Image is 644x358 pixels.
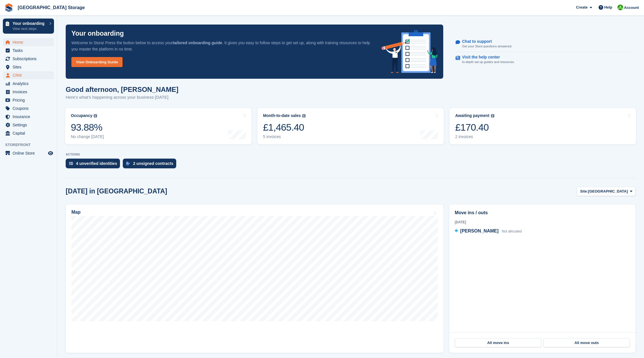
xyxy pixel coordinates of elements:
[624,5,639,11] span: Account
[13,21,47,25] p: Your onboarding
[462,39,507,44] p: Chat to support
[66,94,178,101] p: Here's what's happening across your business [DATE]
[71,113,92,118] div: Occupancy
[71,210,81,215] h2: Map
[69,162,73,165] img: verify_identity-adf6edd0f0f0b5bbfe63781bf79b02c33cf7c696d77639b501bdc392416b5a36.svg
[13,104,47,112] span: Coupons
[462,55,510,60] p: Visit the help center
[491,114,494,118] img: icon-info-grey-7440780725fd019a000dd9b08b2336e03edf1995a4989e88bcd33f0948082b44.svg
[455,228,522,235] a: [PERSON_NAME] Not allocated
[455,220,630,225] div: [DATE]
[455,122,494,133] div: £170.40
[13,55,47,63] span: Subscriptions
[3,46,54,54] a: menu
[502,229,522,233] span: Not allocated
[456,52,630,67] a: Visit the help center In-depth set up guides and resources.
[460,228,498,233] span: [PERSON_NAME]
[13,46,47,54] span: Tasks
[5,3,13,12] img: stora-icon-8386f47178a22dfd0bd8f6a31ec36ba5ce8667c1dd55bd0f319d3a0aa187defe.svg
[13,38,47,46] span: Home
[13,129,47,137] span: Capital
[3,104,54,112] a: menu
[13,149,47,157] span: Online Store
[13,80,47,88] span: Analytics
[13,96,47,104] span: Pricing
[71,122,104,133] div: 93.88%
[3,19,54,34] a: Your onboarding View next steps
[302,114,306,118] img: icon-info-grey-7440780725fd019a000dd9b08b2336e03edf1995a4989e88bcd33f0948082b44.svg
[13,121,47,129] span: Settings
[173,41,222,45] strong: tailored onboarding guide
[13,26,47,31] p: View next steps
[617,5,623,10] img: Andrew Lacey
[580,189,588,194] span: Site:
[13,88,47,96] span: Invoices
[456,36,630,52] a: Chat to support Get your Stora questions answered.
[577,187,635,196] button: Site: [GEOGRAPHIC_DATA]
[263,122,306,133] div: £1,465.40
[71,30,124,37] p: Your onboarding
[3,55,54,63] a: menu
[66,86,178,93] h1: Good afternoon, [PERSON_NAME]
[5,142,57,148] span: Storefront
[66,153,635,156] p: ACTIONS
[257,108,444,144] a: Month-to-date sales £1,465.40 5 invoices
[66,187,167,195] h2: [DATE] in [GEOGRAPHIC_DATA]
[94,114,97,118] img: icon-info-grey-7440780725fd019a000dd9b08b2336e03edf1995a4989e88bcd33f0948082b44.svg
[3,149,54,157] a: menu
[588,189,628,194] span: [GEOGRAPHIC_DATA]
[66,205,444,353] a: Map
[66,159,123,171] a: 4 unverified identities
[3,71,54,79] a: menu
[3,88,54,96] a: menu
[450,108,636,144] a: Awaiting payment £170.40 2 invoices
[123,159,179,171] a: 2 unsigned contracts
[126,162,130,165] img: contract_signature_icon-13c848040528278c33f63329250d36e43548de30e8caae1d1a13099fd9432cc5.svg
[3,129,54,137] a: menu
[263,113,301,118] div: Month-to-date sales
[15,3,87,12] a: [GEOGRAPHIC_DATA] Storage
[71,40,372,52] p: Welcome to Stora! Press the button below to access your . It gives you easy to follow steps to ge...
[263,134,306,139] div: 5 invoices
[3,96,54,104] a: menu
[382,30,438,73] img: onboarding-info-6c161a55d2c0e0a8cae90662b2fe09162a5109e8cc188191df67fb4f79e88e88.svg
[576,5,587,10] span: Create
[3,113,54,121] a: menu
[13,113,47,121] span: Insurance
[3,121,54,129] a: menu
[76,161,117,166] div: 4 unverified identities
[71,57,123,67] a: View Onboarding Guide
[462,60,515,64] p: In-depth set up guides and resources.
[71,134,104,139] div: No change [DATE]
[3,80,54,88] a: menu
[455,209,630,216] h2: Move ins / outs
[47,150,54,157] a: Preview store
[455,134,494,139] div: 2 invoices
[65,108,252,144] a: Occupancy 93.88% No change [DATE]
[543,338,630,347] a: All move outs
[3,63,54,71] a: menu
[462,44,512,49] p: Get your Stora questions answered.
[3,38,54,46] a: menu
[455,113,489,118] div: Awaiting payment
[13,63,47,71] span: Sites
[455,338,541,347] a: All move ins
[13,71,47,79] span: CRM
[133,161,173,166] div: 2 unsigned contracts
[604,5,612,10] span: Help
